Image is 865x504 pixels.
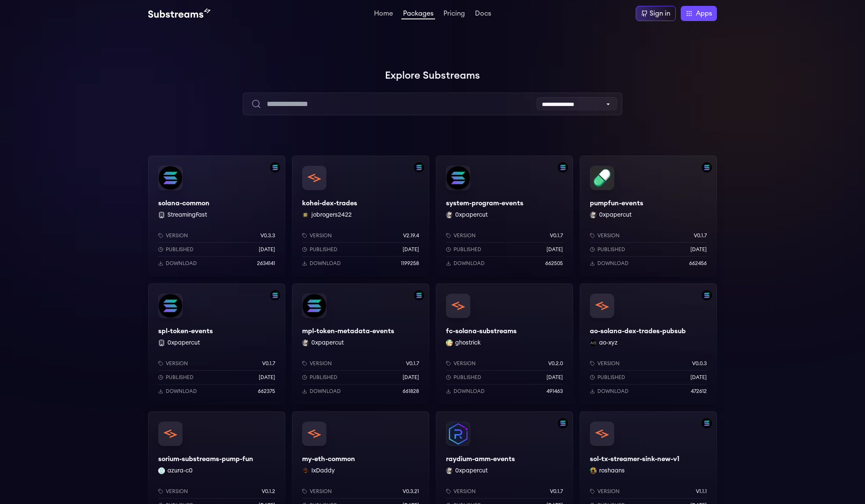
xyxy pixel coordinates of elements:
[454,388,485,395] p: Download
[414,290,424,300] img: Filter by solana network
[259,374,275,381] p: [DATE]
[558,418,568,428] img: Filter by solana network
[311,339,344,347] button: 0xpapercut
[597,388,629,395] p: Download
[166,488,188,495] p: Version
[599,467,625,475] button: roshaans
[148,8,210,19] img: Substream's logo
[166,374,194,381] p: Published
[403,488,419,495] p: v0.3.21
[550,488,563,495] p: v0.1.7
[310,374,337,381] p: Published
[597,260,629,267] p: Download
[690,246,707,253] p: [DATE]
[310,360,332,367] p: Version
[292,284,429,405] a: Filter by solana networkmpl-token-metadata-eventsmpl-token-metadata-events0xpapercut 0xpapercutVe...
[436,156,573,277] a: Filter by solana networksystem-program-eventssystem-program-events0xpapercut 0xpapercutVersionv0....
[690,374,707,381] p: [DATE]
[401,10,435,19] a: Packages
[454,260,485,267] p: Download
[310,488,332,495] p: Version
[260,232,275,239] p: v0.3.3
[454,232,476,239] p: Version
[455,467,488,475] button: 0xpapercut
[310,260,341,267] p: Download
[597,232,620,239] p: Version
[258,388,275,395] p: 662375
[580,156,717,277] a: Filter by solana networkpumpfun-eventspumpfun-events0xpapercut 0xpapercutVersionv0.1.7Published[D...
[696,488,707,495] p: v1.1.1
[473,10,493,19] a: Docs
[262,360,275,367] p: v0.1.7
[702,290,712,300] img: Filter by solana network
[691,388,707,395] p: 472612
[270,162,280,172] img: Filter by solana network
[148,156,285,277] a: Filter by solana networksolana-commonsolana-common StreamingFastVersionv0.3.3Published[DATE]Downl...
[292,156,429,277] a: Filter by solana networkkohei-dex-tradeskohei-dex-tradesjobrogers2422 jobrogers2422Versionv2.19.4...
[550,232,563,239] p: v0.1.7
[436,284,573,405] a: fc-solana-substreamsfc-solana-substreamsghostrick ghostrickVersionv0.2.0Published[DATE]Download49...
[401,260,419,267] p: 1199258
[580,284,717,405] a: Filter by solana networkao-solana-dex-trades-pubsubao-solana-dex-trades-pubsubao-xyz ao-xyzVersio...
[547,246,563,253] p: [DATE]
[558,162,568,172] img: Filter by solana network
[599,211,632,219] button: 0xpapercut
[403,246,419,253] p: [DATE]
[650,8,670,19] div: Sign in
[702,418,712,428] img: Filter by solana network
[259,246,275,253] p: [DATE]
[597,360,620,367] p: Version
[548,360,563,367] p: v0.2.0
[166,260,197,267] p: Download
[406,360,419,367] p: v0.1.7
[414,162,424,172] img: Filter by solana network
[455,211,488,219] button: 0xpapercut
[454,246,481,253] p: Published
[167,467,193,475] button: azura-c0
[310,388,341,395] p: Download
[403,374,419,381] p: [DATE]
[692,360,707,367] p: v0.0.3
[310,246,337,253] p: Published
[311,467,335,475] button: IxDaddy
[689,260,707,267] p: 662456
[599,339,618,347] button: ao-xyz
[311,211,352,219] button: jobrogers2422
[310,232,332,239] p: Version
[403,232,419,239] p: v2.19.4
[262,488,275,495] p: v0.1.2
[167,211,207,219] button: StreamingFast
[694,232,707,239] p: v0.1.7
[372,10,395,19] a: Home
[167,339,200,347] button: 0xpapercut
[148,67,717,84] h1: Explore Substreams
[148,284,285,405] a: Filter by solana networkspl-token-eventsspl-token-events 0xpapercutVersionv0.1.7Published[DATE]Do...
[166,360,188,367] p: Version
[454,488,476,495] p: Version
[442,10,467,19] a: Pricing
[636,6,676,21] a: Sign in
[270,290,280,300] img: Filter by solana network
[166,388,197,395] p: Download
[547,388,563,395] p: 491463
[454,374,481,381] p: Published
[403,388,419,395] p: 661828
[545,260,563,267] p: 662505
[455,339,481,347] button: ghostrick
[166,246,194,253] p: Published
[257,260,275,267] p: 2634141
[547,374,563,381] p: [DATE]
[454,360,476,367] p: Version
[597,374,625,381] p: Published
[597,488,620,495] p: Version
[696,8,712,19] span: Apps
[166,232,188,239] p: Version
[702,162,712,172] img: Filter by solana network
[597,246,625,253] p: Published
